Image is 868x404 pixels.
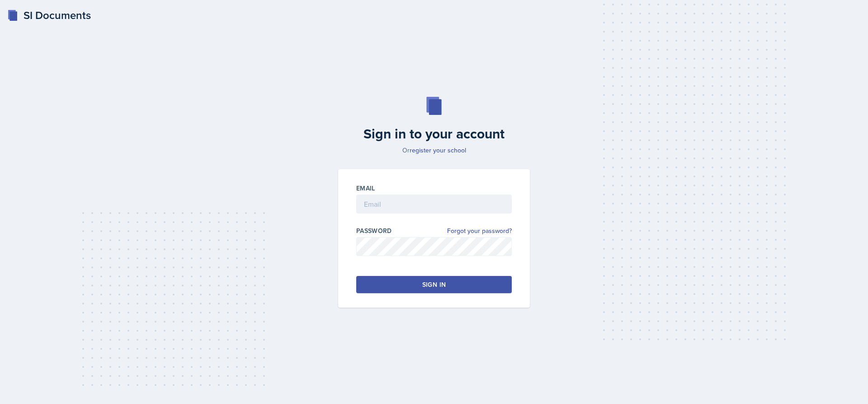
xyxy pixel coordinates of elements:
button: Sign in [356,276,512,293]
h2: Sign in to your account [333,126,535,142]
a: register your school [410,146,466,155]
a: Forgot your password? [447,226,512,236]
a: SI Documents [7,7,91,24]
label: Email [356,184,375,193]
input: Email [356,195,512,214]
p: Or [333,146,535,155]
div: Sign in [422,280,446,289]
label: Password [356,226,392,235]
